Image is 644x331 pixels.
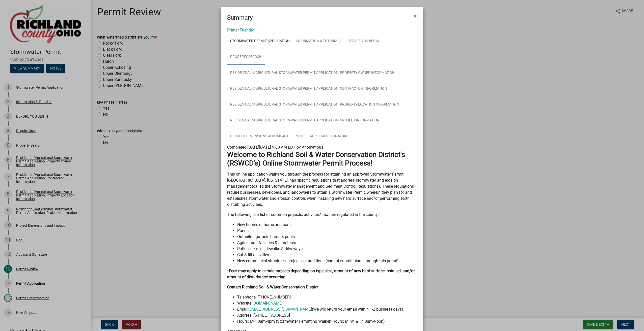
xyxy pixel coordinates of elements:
[227,212,417,218] p: The following is a list of common projects/activities* that are regulated in the county:
[410,9,421,23] button: Close
[227,28,254,32] a: Printer Friendly
[227,13,253,22] h4: Summary
[237,318,417,324] li: Hours: M-F 8am-4pm (Stormwater Permitting Walk-In Hours: M, W, & Th 8am-Noon)
[227,150,405,167] strong: Welcome to Richland Soil & Water Conservation District's (RSWCD's) Online Stormwater Permit Process!
[227,285,319,289] strong: Contact Richland Soil & Water Conservation District:
[237,234,417,240] li: Outbuildings, pole barns & pools
[237,300,417,306] li: Website:
[227,49,265,65] a: Property Search
[291,128,307,145] a: Pool
[237,222,417,228] li: New homes or home additions
[227,269,415,279] strong: *Fees may apply to certain projects depending on type, size, amount of new hard surface installed...
[293,33,344,49] a: Information & Tutorials
[344,33,382,49] a: BEFORE YOU BEGIN
[227,113,383,129] a: Residential/Agricultural Stormwater Permit Application: Project Information
[227,81,390,97] a: Residential/Agricultural Stormwater Permit Application: Contractor Information
[227,171,417,208] p: This online application walks you through the process for attaining an approved Stormwater Permit...
[227,65,398,81] a: Residential/Agricultural Stormwater Permit Application: Property Owner Information
[227,128,291,145] a: Project Dimensions and Impact
[237,240,417,246] li: Agricultural facilities & structures
[237,246,417,252] li: Patios, decks, sidewalks & driveways
[227,97,402,113] a: Residential/Agricultural Stormwater Permit Application: Property Location Information
[237,228,417,234] li: Ponds
[237,258,417,264] li: New commercial structures, projects, or additions (cannot submit plans through this portal)
[248,307,312,312] a: [EMAIL_ADDRESS][DOMAIN_NAME]
[237,306,417,312] li: Email: (We will return your email within 1-2 business days)
[414,13,417,20] span: ×
[227,33,293,49] a: Stormwater Permit Application
[237,312,417,318] li: Address: [STREET_ADDRESS]
[237,294,417,300] li: Telephone: [PHONE_NUMBER]
[237,252,417,258] li: Cut & fill activities
[252,301,283,306] a: [DOMAIN_NAME]
[227,145,323,150] span: Completed [DATE][DATE] 9:00 AM EDT by Anonymous
[307,128,351,145] a: Applicant Signature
